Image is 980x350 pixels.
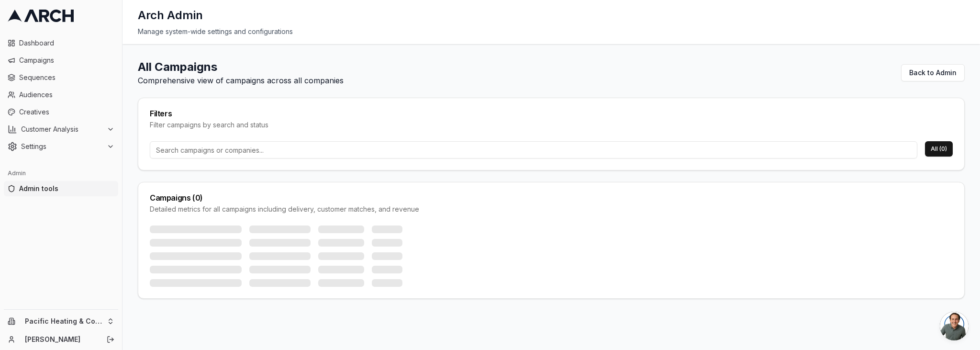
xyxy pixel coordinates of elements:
[104,333,117,346] button: Log out
[150,204,953,214] div: Detailed metrics for all campaigns including delivery, customer matches, and revenue
[25,335,96,344] a: [PERSON_NAME]
[4,314,118,329] button: Pacific Heating & Cooling
[19,107,114,117] span: Creatives
[150,141,917,158] input: Search campaigns or companies...
[19,90,114,100] span: Audiences
[4,181,118,196] a: Admin tools
[150,194,953,202] div: Campaigns ( 0 )
[21,142,103,151] span: Settings
[150,110,953,117] div: Filters
[138,75,344,86] p: Comprehensive view of campaigns across all companies
[4,70,118,85] a: Sequences
[19,184,114,193] span: Admin tools
[4,35,118,51] a: Dashboard
[19,56,114,65] span: Campaigns
[138,8,203,23] h1: Arch Admin
[4,53,118,68] a: Campaigns
[940,312,969,340] a: Open chat
[138,59,344,75] h1: All Campaigns
[21,124,103,134] span: Customer Analysis
[150,120,953,130] div: Filter campaigns by search and status
[4,122,118,137] button: Customer Analysis
[19,73,114,82] span: Sequences
[901,64,965,81] a: Back to Admin
[4,139,118,154] button: Settings
[4,166,118,181] div: Admin
[925,141,953,157] button: All (0)
[138,27,965,36] div: Manage system-wide settings and configurations
[4,104,118,120] a: Creatives
[25,317,103,326] span: Pacific Heating & Cooling
[19,38,114,48] span: Dashboard
[4,87,118,102] a: Audiences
